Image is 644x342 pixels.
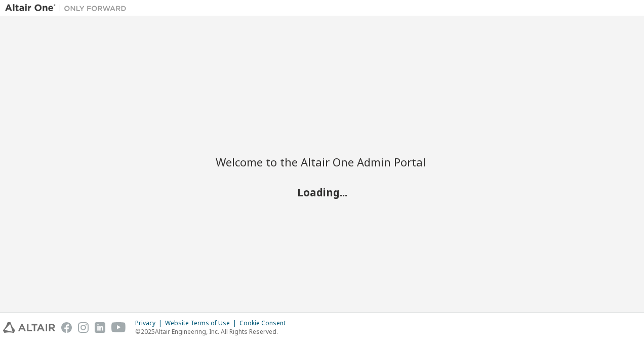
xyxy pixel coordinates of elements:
h2: Loading... [216,186,428,199]
img: linkedin.svg [95,322,105,333]
div: Privacy [135,319,165,327]
div: Cookie Consent [239,319,292,327]
img: facebook.svg [61,322,72,333]
img: altair_logo.svg [3,322,55,333]
div: Website Terms of Use [165,319,239,327]
h2: Welcome to the Altair One Admin Portal [216,155,428,169]
img: instagram.svg [78,322,89,333]
p: © 2025 Altair Engineering, Inc. All Rights Reserved. [135,327,292,336]
img: youtube.svg [111,322,126,333]
img: Altair One [5,3,132,13]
